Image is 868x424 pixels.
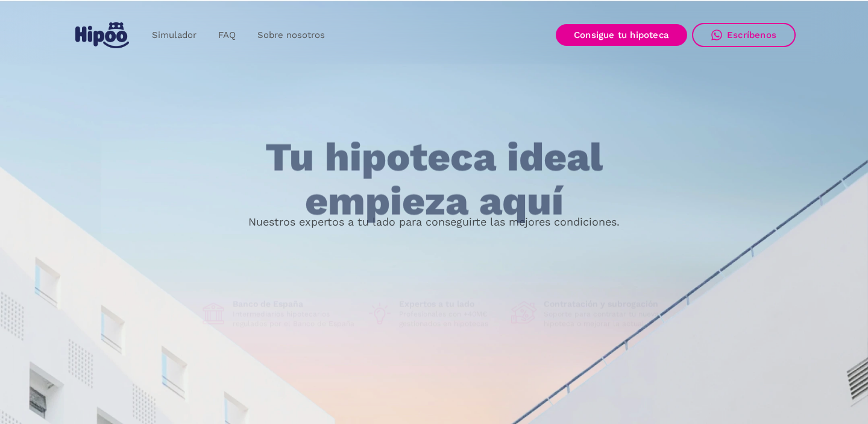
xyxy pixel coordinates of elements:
[544,299,668,309] h1: Contratación y subrogación
[692,23,796,47] a: Escríbenos
[247,24,336,47] a: Sobre nosotros
[556,24,687,46] a: Consigue tu hipoteca
[727,30,776,40] div: Escríbenos
[248,217,620,227] p: Nuestros expertos a tu lado para conseguirte las mejores condiciones.
[72,17,131,53] a: home
[233,299,357,309] h1: Banco de España
[206,136,662,223] h1: Tu hipoteca ideal empieza aquí
[141,24,207,47] a: Simulador
[233,309,357,329] p: Intermediarios hipotecarios regulados por el Banco de España
[207,24,247,47] a: FAQ
[399,299,502,309] h1: Expertos a tu lado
